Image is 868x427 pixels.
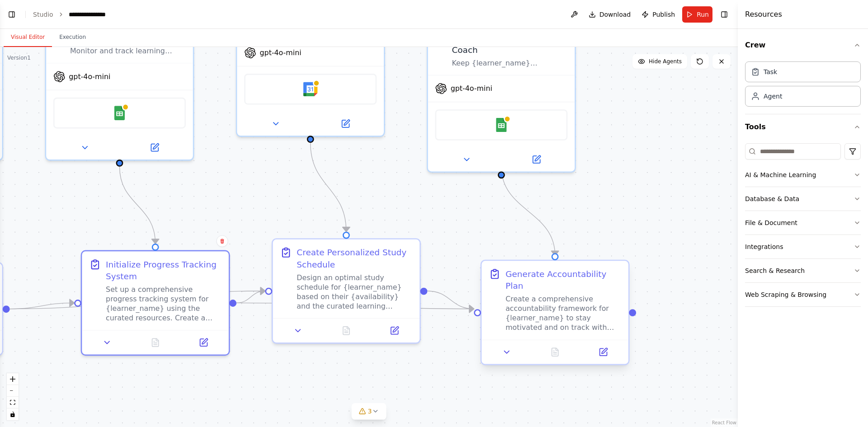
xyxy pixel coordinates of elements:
div: Integrations [745,242,783,251]
button: zoom in [7,373,19,385]
div: Design an optimal study schedule for {learner_name} based on their {availability} and the curated... [297,273,412,311]
div: Learning Accountability CoachKeep {learner_name} motivated and accountable to their learning goal... [427,23,576,173]
div: Learning Accountability Coach [452,32,567,56]
a: Studio [33,11,53,18]
button: Open in side panel [374,324,415,338]
div: Monitor and track learning progress across multiple courses and subjects for {learner_name}, main... [45,23,194,160]
button: 3 [352,403,387,420]
button: Crew [745,33,861,58]
span: Download [599,10,631,19]
div: Set up a comprehensive progress tracking system for {learner_name} using the curated resources. C... [106,285,222,323]
button: Open in side panel [183,335,224,350]
g: Edge from 03bae295-f90c-42b2-a953-c29d3c4b0a5e to 5b187523-1a65-408a-95c3-ce32b8b86f7c [236,285,265,309]
div: AI & Machine Learning [745,170,816,179]
button: Hide right sidebar [718,8,731,21]
span: gpt-4o-mini [260,48,302,57]
button: Execution [52,28,93,47]
g: Edge from d6729272-5545-4856-82ea-0626430afb3b to 5b187523-1a65-408a-95c3-ce32b8b86f7c [10,285,265,315]
button: Download [585,6,635,23]
div: Generate Accountability Plan [505,268,621,292]
div: File & Document [745,218,797,227]
div: Create a comprehensive accountability framework for {learner_name} to stay motivated and on track... [505,294,621,332]
span: Hide Agents [649,58,682,65]
span: gpt-4o-mini [451,84,492,93]
span: 3 [368,407,372,416]
div: Tools [745,140,861,314]
div: Create Personalized Study Schedule [297,247,412,271]
a: React Flow attribution [712,420,736,425]
button: Open in side panel [503,152,570,167]
button: Tools [745,114,861,140]
span: Publish [652,10,675,19]
button: No output available [130,335,181,350]
button: Open in side panel [583,345,624,359]
div: Task [764,67,777,76]
button: Publish [638,6,679,23]
button: zoom out [7,385,19,397]
button: Visual Editor [4,28,52,47]
button: Delete node [217,235,228,247]
span: Run [697,10,709,19]
g: Edge from a141948b-7918-4dea-a65e-a1ef5ee0a652 to 5b187523-1a65-408a-95c3-ce32b8b86f7c [304,143,352,232]
button: toggle interactivity [7,408,19,420]
g: Edge from 5981aecb-fa72-452a-afac-d8160e01ac16 to b42c0cbc-c61a-4e0e-b1ae-7c5a6ddc7b92 [495,167,561,256]
g: Edge from 03bae295-f90c-42b2-a953-c29d3c4b0a5e to b42c0cbc-c61a-4e0e-b1ae-7c5a6ddc7b92 [236,297,474,315]
div: Version 1 [7,54,31,61]
div: Generate Accountability PlanCreate a comprehensive accountability framework for {learner_name} to... [481,262,630,368]
div: Initialize Progress Tracking SystemSet up a comprehensive progress tracking system for {learner_n... [81,250,230,356]
g: Edge from 5b187523-1a65-408a-95c3-ce32b8b86f7c to b42c0cbc-c61a-4e0e-b1ae-7c5a6ddc7b92 [427,285,474,315]
button: Integrations [745,235,861,258]
button: AI & Machine Learning [745,163,861,187]
button: Web Scraping & Browsing [745,283,861,306]
div: Agent [764,92,782,101]
button: File & Document [745,211,861,235]
nav: breadcrumb [33,10,113,19]
g: Edge from d6729272-5545-4856-82ea-0626430afb3b to 03bae295-f90c-42b2-a953-c29d3c4b0a5e [10,297,75,315]
span: gpt-4o-mini [69,72,110,81]
div: Search & Research [745,266,805,275]
div: Keep {learner_name} motivated and accountable to their learning goals by providing regular check-... [452,58,567,68]
h4: Resources [745,9,782,20]
button: No output available [530,345,580,359]
g: Edge from a79e1be2-9658-4058-8b42-44b38ab96b37 to 03bae295-f90c-42b2-a953-c29d3c4b0a5e [113,167,161,244]
div: Initialize Progress Tracking System [106,258,222,282]
div: Crew [745,58,861,114]
button: Hide Agents [632,54,687,69]
div: React Flow controls [7,373,19,420]
div: Web Scraping & Browsing [745,290,826,299]
button: Database & Data [745,187,861,211]
button: Open in side panel [121,141,188,155]
button: Show left sidebar [5,8,18,21]
button: Search & Research [745,259,861,282]
div: Database & Data [745,194,799,203]
button: Open in side panel [311,117,379,131]
button: No output available [321,324,372,338]
button: Run [682,6,712,23]
button: fit view [7,397,19,408]
img: Google Sheets [494,118,509,132]
img: Google Calendar [303,82,318,96]
img: Google Sheets [113,106,127,120]
div: Monitor and track learning progress across multiple courses and subjects for {learner_name}, main... [70,46,186,56]
div: Create Personalized Study ScheduleDesign an optimal study schedule for {learner_name} based on th... [272,238,421,344]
